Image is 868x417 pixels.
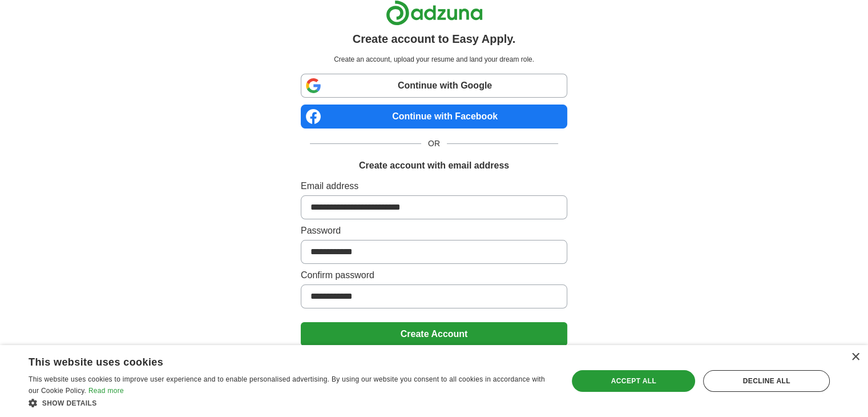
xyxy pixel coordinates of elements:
button: Create Account [301,322,567,346]
p: Create an account, upload your resume and land your dream role. [303,54,565,65]
div: This website uses cookies [29,352,523,369]
div: Show details [29,397,552,408]
span: Show details [42,399,97,407]
label: Email address [301,179,567,193]
a: Read more, opens a new window [88,387,124,395]
div: Accept all [572,370,695,392]
span: OR [421,138,447,150]
label: Password [301,224,567,238]
a: Continue with Google [301,74,567,98]
div: Close [851,353,859,362]
label: Confirm password [301,268,567,282]
a: Continue with Facebook [301,105,567,129]
h1: Create account with email address [359,159,509,173]
span: This website uses cookies to improve user experience and to enable personalised advertising. By u... [29,375,545,395]
h1: Create account to Easy Apply. [353,30,516,47]
div: Decline all [703,370,830,392]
